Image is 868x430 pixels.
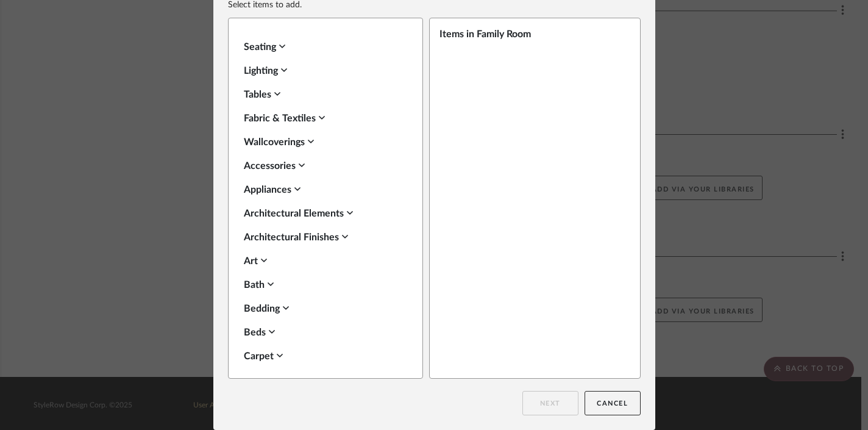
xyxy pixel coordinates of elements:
[244,278,401,292] div: Bath
[585,391,641,415] button: Cancel
[244,254,401,268] div: Art
[244,159,401,173] div: Accessories
[244,325,401,340] div: Beds
[244,63,401,78] div: Lighting
[244,135,401,149] div: Wallcoverings
[244,87,401,102] div: Tables
[439,27,622,41] div: Items in Family Room
[244,182,401,197] div: Appliances
[244,111,401,126] div: Fabric & Textiles
[244,301,401,316] div: Bedding
[244,40,401,54] div: Seating
[244,349,401,364] div: Carpet
[244,206,401,221] div: Architectural Elements
[244,230,401,245] div: Architectural Finishes
[522,391,578,415] button: Next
